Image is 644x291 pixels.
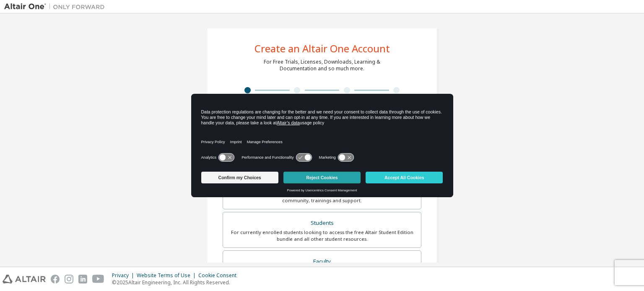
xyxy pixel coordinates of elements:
[78,275,87,283] img: linkedin.svg
[228,256,416,268] div: Faculty
[198,272,241,279] div: Cookie Consent
[254,44,390,54] div: Create an Altair One Account
[92,275,104,283] img: youtube.svg
[264,59,380,72] div: For Free Trials, Licenses, Downloads, Learning & Documentation and so much more.
[4,3,109,11] img: Altair One
[112,272,137,279] div: Privacy
[3,275,46,283] img: altair_logo.svg
[65,275,73,283] img: instagram.svg
[137,272,198,279] div: Website Terms of Use
[112,279,241,286] p: © 2025 Altair Engineering, Inc. All Rights Reserved.
[228,217,416,229] div: Students
[228,229,416,242] div: For currently enrolled students looking to access the free Altair Student Edition bundle and all ...
[51,275,60,283] img: facebook.svg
